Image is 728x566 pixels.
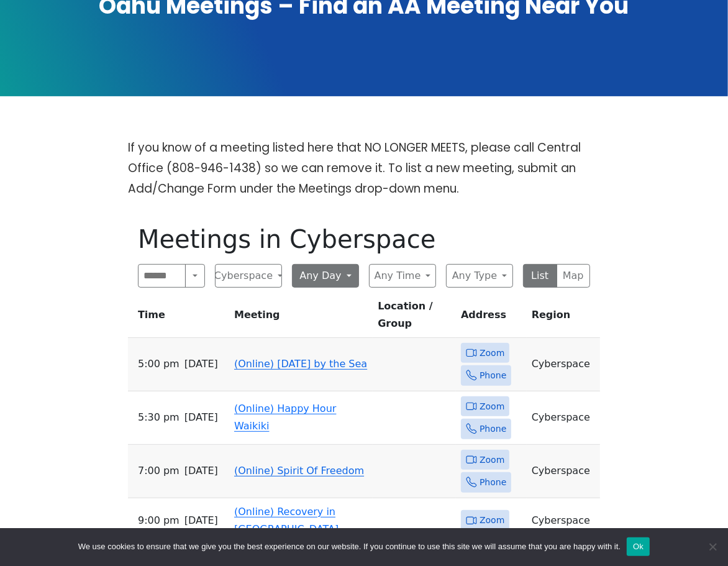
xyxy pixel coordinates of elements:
button: Any Time [369,264,436,288]
td: Cyberspace [527,338,600,391]
p: If you know of a meeting listed here that NO LONGER MEETS, please call Central Office (808-946-14... [128,138,600,199]
span: Phone [480,475,506,490]
th: Region [527,298,600,338]
span: 7:00 PM [138,462,180,480]
span: Zoom [480,345,504,361]
button: Map [557,264,591,288]
span: [DATE] [184,355,218,373]
th: Time [128,298,229,338]
span: [DATE] [184,409,218,426]
span: 5:30 PM [138,409,180,426]
a: (Online) Spirit Of Freedom [234,465,364,477]
a: (Online) Happy Hour Waikiki [234,403,336,432]
span: No [706,541,719,553]
span: 9:00 PM [138,512,180,529]
span: [DATE] [184,462,218,480]
th: Meeting [229,298,373,338]
span: 5:00 PM [138,355,180,373]
th: Location / Group [373,298,456,338]
span: Phone [480,368,506,383]
span: Phone [480,421,506,437]
td: Cyberspace [527,498,600,544]
button: Any Day [292,264,359,288]
span: Zoom [480,513,504,528]
button: Search [185,264,205,288]
button: Cyberspace [215,264,282,288]
button: List [523,264,557,288]
td: Cyberspace [527,445,600,498]
a: (Online) Recovery in [GEOGRAPHIC_DATA] [234,506,339,535]
h1: Meetings in Cyberspace [138,224,590,254]
button: Any Type [446,264,513,288]
th: Address [456,298,527,338]
span: [DATE] [184,512,218,529]
span: Zoom [480,399,504,414]
td: Cyberspace [527,391,600,445]
input: Search [138,264,186,288]
a: (Online) [DATE] by the Sea [234,358,367,370]
button: Ok [627,537,650,556]
span: Zoom [480,452,504,468]
span: We use cookies to ensure that we give you the best experience on our website. If you continue to ... [78,541,621,553]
